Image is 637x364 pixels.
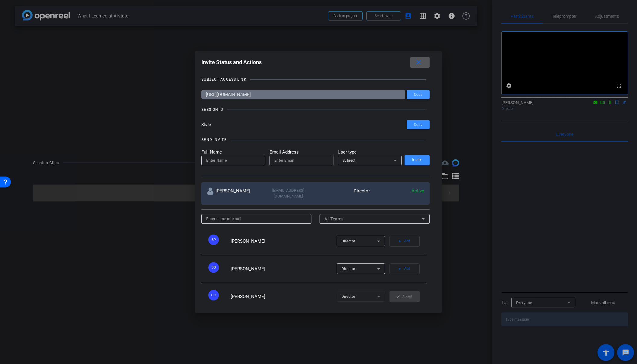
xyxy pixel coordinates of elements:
[201,137,226,143] div: SEND INVITE
[324,216,344,221] span: All Teams
[412,188,424,194] span: Active
[404,237,410,245] span: Add
[206,157,260,164] input: Enter Name
[201,76,430,82] openreel-title-line: SUBJECT ACCESS LINK
[407,90,430,99] button: Copy
[208,235,229,245] ngx-avatar: Brady Potthoff
[404,265,410,273] span: Add
[208,290,229,300] ngx-avatar: Ciara Ocasio
[208,290,219,300] div: CO
[414,92,422,97] span: Copy
[342,239,355,243] span: Director
[389,263,420,274] button: Add
[398,267,402,271] mat-icon: add
[342,158,356,163] span: Subject
[201,137,430,143] openreel-title-line: SEND INVITE
[201,107,430,113] openreel-title-line: SESSION ID
[415,59,422,66] mat-icon: close
[208,235,219,245] div: BP
[231,294,265,299] span: [PERSON_NAME]
[207,188,261,199] div: [PERSON_NAME]
[407,120,430,129] button: Copy
[201,57,430,68] div: Invite Status and Actions
[231,238,265,244] span: [PERSON_NAME]
[270,149,333,156] mat-label: Email Address
[338,149,402,156] mat-label: User type
[208,262,229,273] ngx-avatar: Brent Burdick
[261,188,315,199] div: [EMAIL_ADDRESS][DOMAIN_NAME]
[231,266,265,272] span: [PERSON_NAME]
[201,107,223,113] div: SESSION ID
[414,123,422,127] span: Copy
[316,188,370,199] div: Director
[342,267,355,271] span: Director
[201,76,246,82] div: SUBJECT ACCESS LINK
[206,215,307,222] input: Enter name or email
[389,236,420,247] button: Add
[208,262,219,273] div: BB
[201,149,265,156] mat-label: Full Name
[398,239,402,243] mat-icon: add
[274,157,329,164] input: Enter Email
